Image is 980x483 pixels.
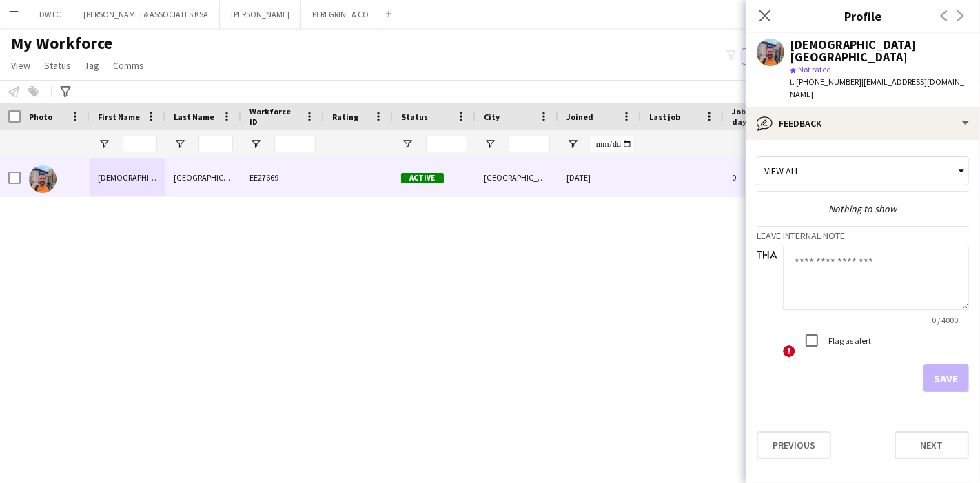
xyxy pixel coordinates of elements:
button: Everyone5,890 [742,48,810,65]
button: Previous [757,431,831,459]
a: Comms [108,56,150,74]
input: Workforce ID Filter Input [274,136,316,152]
div: Nothing to show [757,203,969,215]
h3: Profile [746,7,980,25]
input: Last Name Filter Input [198,136,233,152]
button: Open Filter Menu [249,138,262,150]
a: Status [39,56,76,74]
span: Workforce ID [249,106,299,127]
div: [GEOGRAPHIC_DATA] [476,158,558,196]
span: View all [764,165,799,177]
div: EE27669 [241,158,324,196]
app-action-btn: Advanced filters [57,83,74,100]
button: Open Filter Menu [401,138,414,150]
span: First Name [98,112,140,122]
button: Open Filter Menu [484,138,496,150]
span: t. [PHONE_NUMBER] [790,76,861,87]
h3: Leave internal note [757,229,969,242]
span: Jobs (last 90 days) [732,106,788,127]
span: Last Name [174,112,214,122]
button: PEREGRINE & CO [301,1,380,28]
button: DWTC [28,1,72,28]
button: Next [895,431,969,459]
span: Comms [113,59,144,72]
div: [DATE] [558,158,641,196]
span: Not rated [798,64,831,74]
span: Active [401,173,444,183]
a: View [6,56,36,74]
span: View [11,59,30,72]
span: Tag [85,59,99,72]
span: ! [783,345,795,358]
label: Flag as alert [826,336,871,346]
span: Status [44,59,71,72]
span: 0 / 4000 [921,315,969,325]
button: Open Filter Menu [98,138,110,150]
span: My Workforce [11,33,112,54]
span: Photo [29,112,52,122]
span: Rating [332,112,358,122]
input: Status Filter Input [426,136,467,152]
input: Joined Filter Input [591,136,633,152]
input: First Name Filter Input [123,136,157,152]
div: [DEMOGRAPHIC_DATA] [GEOGRAPHIC_DATA] [790,39,969,63]
div: [DEMOGRAPHIC_DATA] [90,158,165,196]
a: Tag [79,56,105,74]
div: 0 [724,158,813,196]
span: City [484,112,500,122]
span: | [EMAIL_ADDRESS][DOMAIN_NAME] [790,76,964,99]
button: [PERSON_NAME] [220,1,301,28]
div: Feedback [746,107,980,140]
img: Islam Salem [29,165,57,193]
span: Joined [566,112,593,122]
button: [PERSON_NAME] & ASSOCIATES KSA [72,1,220,28]
div: [GEOGRAPHIC_DATA] [165,158,241,196]
span: Last job [649,112,680,122]
button: Open Filter Menu [566,138,579,150]
button: Open Filter Menu [174,138,186,150]
span: Status [401,112,428,122]
input: City Filter Input [509,136,550,152]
